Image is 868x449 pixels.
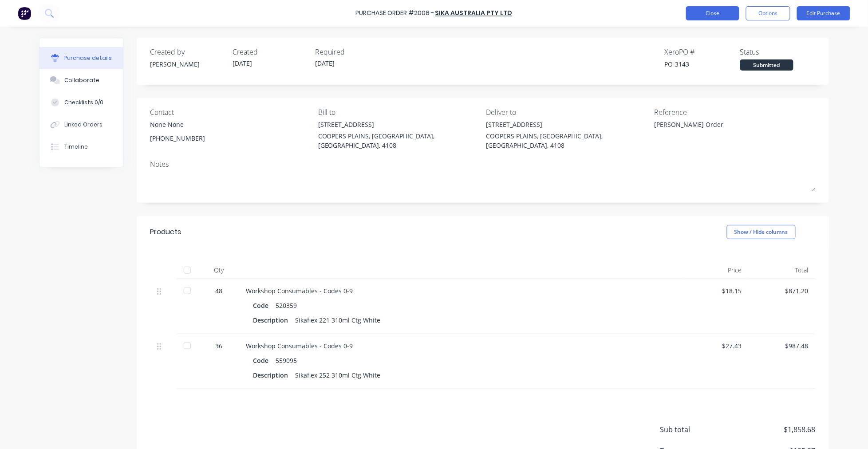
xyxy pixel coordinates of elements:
[64,143,88,151] div: Timeline
[233,47,308,57] div: Created
[150,47,225,57] div: Created by
[64,121,103,129] div: Linked Orders
[295,369,380,382] div: Sikaflex 252 310ml Ctg White
[727,225,796,239] button: Show / Hide columns
[150,120,205,129] div: None None
[246,341,675,351] div: Workshop Consumables - Codes 0-9
[740,59,793,71] div: Submitted
[39,47,123,69] button: Purchase details
[39,69,123,91] button: Collaborate
[18,7,31,20] img: Factory
[64,76,99,84] div: Collaborate
[199,261,239,279] div: Qty
[435,9,513,18] a: Sika Australia Pty LTD
[746,6,790,20] button: Options
[686,6,739,20] button: Close
[276,299,297,312] div: 520359
[295,314,380,327] div: Sikaflex 221 310ml Ctg White
[486,131,648,150] div: COOPERS PLAINS, [GEOGRAPHIC_DATA], [GEOGRAPHIC_DATA], 4108
[356,9,434,18] div: Purchase Order #2008 -
[253,314,295,327] div: Description
[727,424,816,435] span: $1,858.68
[654,107,816,118] div: Reference
[486,107,648,118] div: Deliver to
[64,98,103,106] div: Checklists 0/0
[206,341,232,351] div: 36
[315,47,391,57] div: Required
[318,131,480,150] div: COOPERS PLAINS, [GEOGRAPHIC_DATA], [GEOGRAPHIC_DATA], 4108
[740,47,816,57] div: Status
[683,261,749,279] div: Price
[39,136,123,158] button: Timeline
[150,159,816,169] div: Notes
[756,286,809,295] div: $871.20
[246,286,675,295] div: Workshop Consumables - Codes 0-9
[150,134,205,143] div: [PHONE_NUMBER]
[253,299,276,312] div: Code
[690,286,742,295] div: $18.15
[64,54,112,62] div: Purchase details
[797,6,850,20] button: Edit Purchase
[150,107,312,118] div: Contact
[253,354,276,367] div: Code
[39,91,123,114] button: Checklists 0/0
[276,354,297,367] div: 559095
[665,47,740,57] div: Xero PO #
[206,286,232,295] div: 48
[150,59,225,69] div: [PERSON_NAME]
[756,341,809,351] div: $987.48
[39,114,123,136] button: Linked Orders
[318,107,480,118] div: Bill to
[690,341,742,351] div: $27.43
[749,261,816,279] div: Total
[150,227,181,237] div: Products
[654,120,765,140] textarea: [PERSON_NAME] Order
[665,59,740,69] div: PO-3143
[318,120,480,129] div: [STREET_ADDRESS]
[486,120,648,129] div: [STREET_ADDRESS]
[253,369,295,382] div: Description
[660,424,727,435] span: Sub total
